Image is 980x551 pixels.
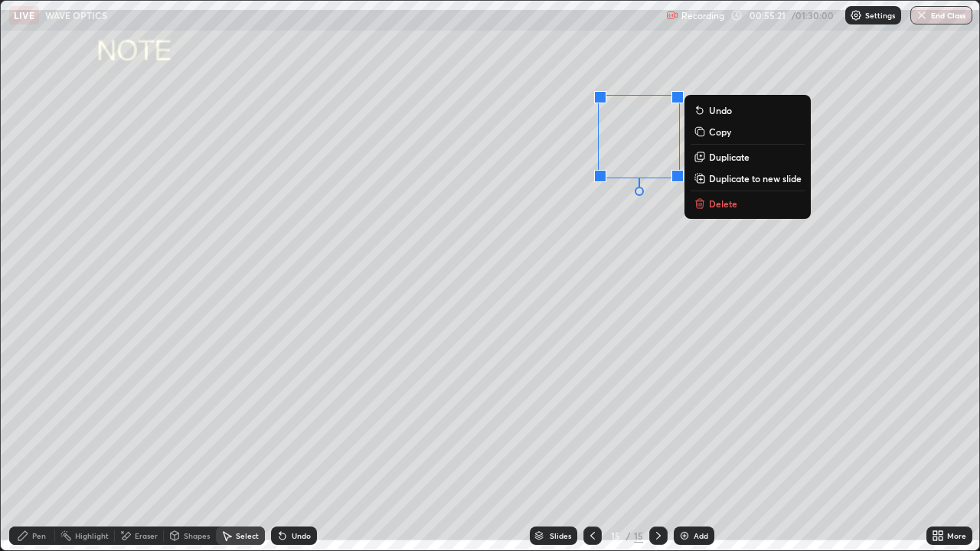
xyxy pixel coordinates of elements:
[910,6,972,24] button: End Class
[691,169,805,187] button: Duplicate to new slide
[691,194,805,213] button: Delete
[709,197,737,210] p: Delete
[45,9,107,21] p: WAVE OPTICS
[236,532,259,540] div: Select
[709,126,731,138] p: Copy
[634,529,643,543] div: 15
[184,532,210,540] div: Shapes
[865,11,895,19] p: Settings
[691,101,805,119] button: Undo
[135,532,158,540] div: Eraser
[550,532,571,540] div: Slides
[32,532,46,540] div: Pen
[666,9,678,21] img: recording.375f2c34.svg
[691,122,805,141] button: Copy
[292,532,311,540] div: Undo
[691,148,805,166] button: Duplicate
[681,10,724,21] p: Recording
[916,9,928,21] img: end-class-cross
[678,530,691,542] img: add-slide-button
[709,151,750,163] p: Duplicate
[694,532,708,540] div: Add
[947,532,966,540] div: More
[14,9,34,21] p: LIVE
[709,172,802,184] p: Duplicate to new slide
[608,531,623,540] div: 15
[850,9,862,21] img: class-settings-icons
[626,531,631,540] div: /
[709,104,732,116] p: Undo
[75,532,109,540] div: Highlight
